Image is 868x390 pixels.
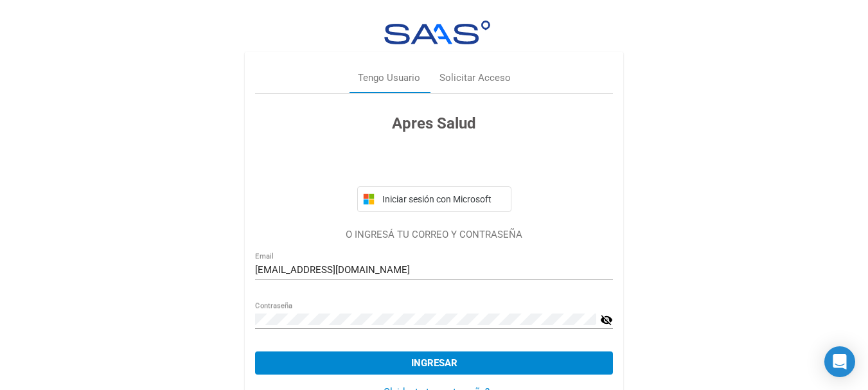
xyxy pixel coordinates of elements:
[824,346,855,377] div: Open Intercom Messenger
[351,149,518,177] iframe: Botón de Acceder con Google
[411,357,457,369] span: Ingresar
[255,351,613,375] button: Ingresar
[358,71,420,85] div: Tengo Usuario
[600,312,613,328] mat-icon: visibility_off
[439,71,511,85] div: Solicitar Acceso
[380,194,506,204] span: Iniciar sesión con Microsoft
[357,186,511,212] button: Iniciar sesión con Microsoft
[255,227,613,242] p: O INGRESÁ TU CORREO Y CONTRASEÑA
[255,112,613,135] h3: Apres Salud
